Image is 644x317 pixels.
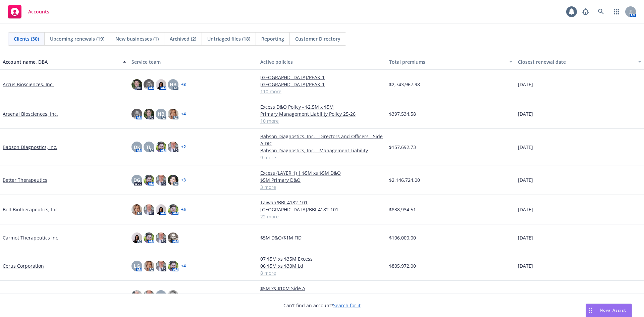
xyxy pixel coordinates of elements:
[133,176,140,183] span: DG
[14,35,39,42] span: Clients (30)
[134,262,140,269] span: LG
[518,110,533,117] span: [DATE]
[389,176,420,183] span: $2,146,724.00
[3,262,44,269] a: Cerus Corporation
[131,109,142,119] img: photo
[518,176,533,183] span: [DATE]
[131,290,142,301] img: photo
[295,35,340,42] span: Customer Directory
[181,112,186,116] a: + 4
[389,292,416,299] span: $395,432.00
[144,175,154,186] img: photo
[156,261,166,271] img: photo
[115,35,159,42] span: New businesses (1)
[260,199,384,206] a: Taiwan/BBI-4182-101
[260,74,384,81] a: [GEOGRAPHIC_DATA]/PEAK-1
[144,79,154,90] img: photo
[389,58,505,65] div: Total premiums
[156,142,166,152] img: photo
[594,5,608,18] a: Search
[181,178,186,182] a: + 3
[168,109,178,119] img: photo
[170,35,196,42] span: Archived (2)
[146,144,152,151] span: TL
[260,103,384,110] a: Excess D&O Policy - $2.5M x $5M
[260,110,384,117] a: Primary Management Liability Policy 25-26
[518,292,533,299] span: [DATE]
[181,208,186,212] a: + 5
[131,58,255,65] div: Service team
[586,304,594,317] div: Drag to move
[131,204,142,215] img: photo
[260,234,384,241] a: $5M D&O/$1M FID
[386,54,515,70] button: Total premiums
[389,234,416,241] span: $106,000.00
[518,234,533,241] span: [DATE]
[168,290,178,301] img: photo
[518,262,533,269] span: [DATE]
[333,302,361,309] a: Search for it
[50,35,104,42] span: Upcoming renewals (19)
[258,54,386,70] button: Active policies
[156,204,166,215] img: photo
[518,144,533,151] span: [DATE]
[260,269,384,276] a: 8 more
[181,294,186,298] a: + 4
[260,117,384,124] a: 10 more
[3,234,58,241] a: Carmot Therapeutics Inc
[3,81,54,88] a: Arcus Biosciences, Inc.
[610,5,623,18] a: Switch app
[3,292,69,299] a: [PERSON_NAME] BioHub, Inc.
[158,110,164,117] span: HB
[5,2,52,21] a: Accounts
[144,261,154,271] img: photo
[156,232,166,243] img: photo
[389,110,416,117] span: $397,534.58
[260,206,384,213] a: [GEOGRAPHIC_DATA]/BBI-4182-101
[260,169,384,176] a: Excess (LAYER 1) | $5M xs $5M D&O
[144,290,154,301] img: photo
[260,213,384,220] a: 22 more
[518,206,533,213] span: [DATE]
[134,144,140,151] span: DK
[389,206,416,213] span: $838,934.51
[181,145,186,149] a: + 2
[260,176,384,183] a: $5M Primary D&O
[168,232,178,243] img: photo
[156,175,166,186] img: photo
[579,5,592,18] a: Report a Bug
[144,109,154,119] img: photo
[389,262,416,269] span: $805,972.00
[515,54,644,70] button: Closest renewal date
[389,81,420,88] span: $2,743,967.98
[260,147,384,154] a: Babson Diagnostics, Inc. - Management Liability
[260,292,384,299] a: $5M x $5M D&O
[586,304,632,317] button: Nova Assist
[3,144,57,151] a: Babson Diagnostics, Inc.
[260,133,384,147] a: Babson Diagnostics, Inc. - Directors and Officers - Side A DIC
[168,175,178,186] img: photo
[168,142,178,152] img: photo
[260,183,384,191] a: 3 more
[3,110,58,117] a: Arsenal Biosciences, Inc.
[260,255,384,262] a: 07 $5M xs $35M Excess
[600,307,626,313] span: Nova Assist
[156,79,166,90] img: photo
[518,81,533,88] span: [DATE]
[3,176,47,183] a: Better Therapeutics
[260,154,384,161] a: 9 more
[260,88,384,95] a: 110 more
[260,285,384,292] a: $5M xs $10M Side A
[283,302,361,309] span: Can't find an account?
[28,9,49,14] span: Accounts
[168,204,178,215] img: photo
[131,79,142,90] img: photo
[157,292,165,299] span: MQ
[207,35,250,42] span: Untriaged files (18)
